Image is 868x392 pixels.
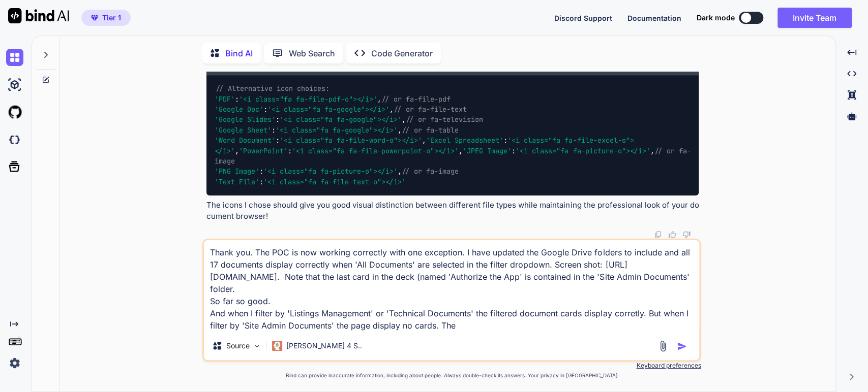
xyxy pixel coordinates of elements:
[6,49,23,66] img: chat
[215,105,263,114] span: 'Google Doc'
[215,146,691,166] span: // or fa-image
[215,83,691,187] code: : , : , : , : , : , : , : , : , : , :
[215,136,276,145] span: 'Word Document'
[627,14,681,22] span: Documentation
[202,362,701,370] p: Keyboard preferences
[627,13,681,23] button: Documentation
[215,136,634,155] span: '<i class="fa fa-file-excel-o"></i>'
[516,146,650,155] span: '<i class="fa fa-picture-o"></i>'
[102,13,121,23] span: Tier 1
[292,146,459,155] span: '<i class="fa fa-file-powerpoint-o"></i>'
[697,13,735,23] span: Dark mode
[202,372,701,379] p: Bind can provide inaccurate information, including about people. Always double-check its answers....
[682,231,691,239] img: dislike
[215,125,272,135] span: 'Google Sheet'
[263,177,406,186] span: '<i class="fa fa-file-text-o"></i>'
[6,354,23,372] img: settings
[263,167,398,176] span: '<i class="fa fa-picture-o"></i>'
[239,146,288,155] span: 'PowerPoint'
[426,136,503,145] span: 'Excel Spreadsheet'
[267,105,390,114] span: '<i class="fa fa-google"></i>'
[216,84,330,93] span: // Alternative icon choices:
[8,8,69,23] img: Bind AI
[226,341,250,351] p: Source
[394,105,467,114] span: // or fa-file-text
[657,340,669,352] img: attachment
[81,10,131,26] button: premiumTier 1
[280,136,422,145] span: '<i class="fa fa-file-word-o"></i>'
[668,231,676,239] img: like
[402,125,459,135] span: // or fa-table
[286,341,362,351] p: [PERSON_NAME] 4 S..
[6,104,23,121] img: githubLight
[677,341,687,351] img: icon
[276,125,398,135] span: '<i class="fa fa-google"></i>'
[91,15,98,21] img: premium
[381,94,451,104] span: // or fa-file-pdf
[6,131,23,148] img: darkCloudIdeIcon
[6,76,23,93] img: ai-studio
[554,14,612,22] span: Discord Support
[272,341,282,351] img: Claude 4 Sonnet
[204,240,699,332] textarea: Thank you. The POC is now working correctly with one exception. I have updated the Google Drive f...
[215,115,276,124] span: 'Google Slides'
[654,231,662,239] img: copy
[371,47,433,59] p: Code Generator
[215,167,259,176] span: 'PNG Image'
[215,177,259,186] span: 'Text File'
[225,47,253,59] p: Bind AI
[253,342,261,350] img: Pick Models
[463,146,512,155] span: 'JPEG Image'
[554,13,612,23] button: Discord Support
[239,94,377,104] span: '<i class="fa fa-file-pdf-o"></i>'
[280,115,402,124] span: '<i class="fa fa-google"></i>'
[406,115,483,124] span: // or fa-television
[289,47,335,59] p: Web Search
[215,94,235,104] span: 'PDF'
[206,200,699,222] p: The icons I chose should give you good visual distinction between different file types while main...
[777,8,852,28] button: Invite Team
[402,167,459,176] span: // or fa-image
